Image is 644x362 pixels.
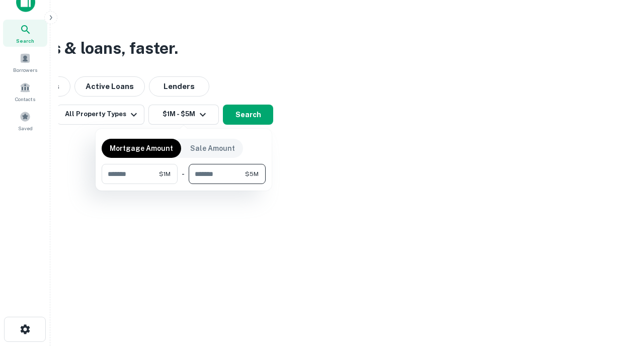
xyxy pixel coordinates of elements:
[245,169,259,178] span: $5M
[182,164,185,184] div: -
[594,249,644,298] iframe: Chat Widget
[190,143,235,154] p: Sale Amount
[110,143,173,154] p: Mortgage Amount
[159,169,171,178] span: $1M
